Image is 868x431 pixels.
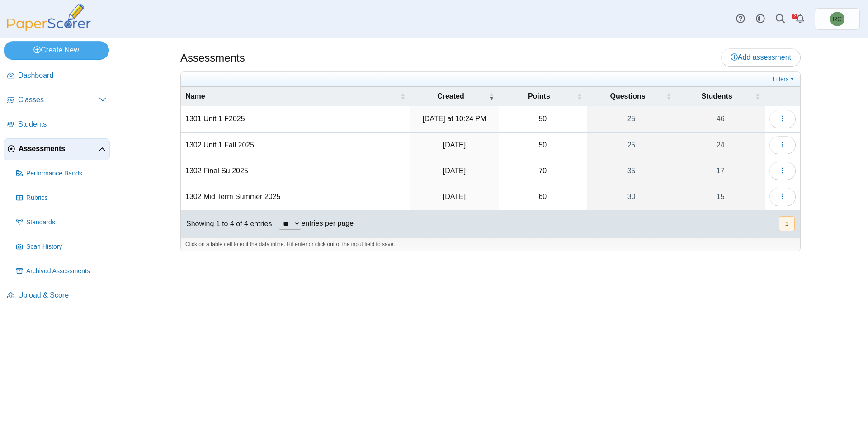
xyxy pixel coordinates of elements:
[13,187,110,209] a: Rubrics
[13,212,110,233] a: Standards
[790,9,810,29] a: Alerts
[4,285,110,307] a: Upload & Score
[4,4,94,31] img: PaperScorer
[422,115,486,123] time: Oct 1, 2025 at 10:24 PM
[676,158,765,184] a: 17
[4,65,110,87] a: Dashboard
[666,92,671,101] span: Questions : Activate to sort
[587,133,676,158] a: 25
[443,167,466,175] time: Jul 6, 2025 at 10:08 PM
[400,92,406,101] span: Name : Activate to sort
[18,95,99,105] span: Classes
[591,91,665,101] span: Questions
[778,216,795,231] nav: pagination
[587,184,676,209] a: 30
[13,260,110,282] a: Archived Assessments
[499,158,587,184] td: 70
[779,216,795,231] button: 1
[4,25,94,33] a: PaperScorer
[443,193,466,200] time: Jun 17, 2025 at 3:38 PM
[180,50,245,66] h1: Assessments
[181,184,410,210] td: 1302 Mid Term Summer 2025
[26,169,106,178] span: Performance Bands
[721,48,801,66] a: Add assessment
[185,91,398,101] span: Name
[19,144,99,154] span: Assessments
[181,133,410,158] td: 1302 Unit 1 Fall 2025
[13,236,110,258] a: Scan History
[13,163,110,185] a: Performance Bands
[4,138,110,160] a: Assessments
[587,158,676,184] a: 35
[577,92,582,101] span: Points : Activate to sort
[181,210,272,237] div: Showing 1 to 4 of 4 entries
[26,267,106,276] span: Archived Assessments
[676,133,765,158] a: 24
[18,290,106,300] span: Upload & Score
[830,12,844,26] span: Robert Coyle
[443,141,466,149] time: Sep 28, 2025 at 11:45 PM
[26,194,106,203] span: Rubrics
[181,158,410,184] td: 1302 Final Su 2025
[770,75,798,84] a: Filters
[181,106,410,132] td: 1301 Unit 1 F2025
[499,106,587,132] td: 50
[301,219,354,227] label: entries per page
[181,237,800,251] div: Click on a table cell to edit the data inline. Hit enter or click out of the input field to save.
[4,41,109,59] a: Create New
[680,91,753,101] span: Students
[587,106,676,132] a: 25
[755,92,760,101] span: Students : Activate to sort
[731,53,791,61] span: Add assessment
[26,218,106,227] span: Standards
[676,184,765,209] a: 15
[499,184,587,210] td: 60
[18,119,106,129] span: Students
[815,8,860,30] a: Robert Coyle
[503,91,575,101] span: Points
[415,91,487,101] span: Created
[676,106,765,132] a: 46
[4,114,110,136] a: Students
[18,71,106,81] span: Dashboard
[489,92,494,101] span: Created : Activate to remove sorting
[26,242,106,251] span: Scan History
[4,90,110,111] a: Classes
[833,16,842,22] span: Robert Coyle
[499,133,587,158] td: 50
